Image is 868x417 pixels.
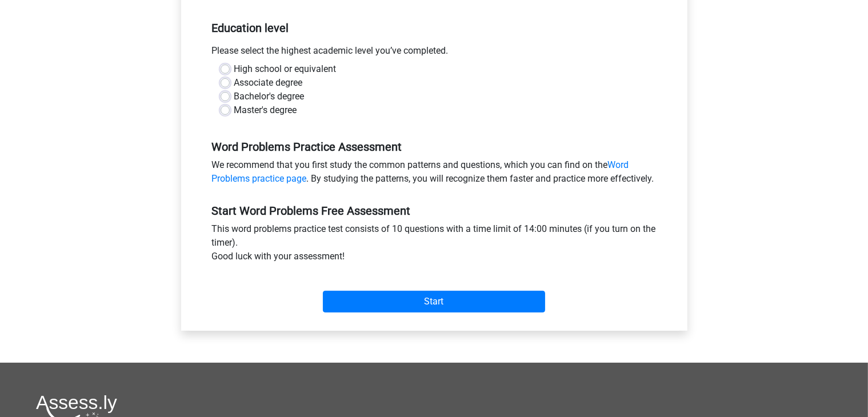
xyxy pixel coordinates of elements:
[234,76,303,90] label: Associate degree
[323,291,545,312] input: Start
[234,62,337,76] label: High school or equivalent
[203,44,665,62] div: Please select the highest academic level you’ve completed.
[234,103,297,117] label: Master's degree
[212,204,657,218] h5: Start Word Problems Free Assessment
[203,222,665,268] div: This word problems practice test consists of 10 questions with a time limit of 14:00 minutes (if ...
[234,90,305,103] label: Bachelor's degree
[212,17,657,39] h5: Education level
[203,158,665,190] div: We recommend that you first study the common patterns and questions, which you can find on the . ...
[212,140,657,154] h5: Word Problems Practice Assessment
